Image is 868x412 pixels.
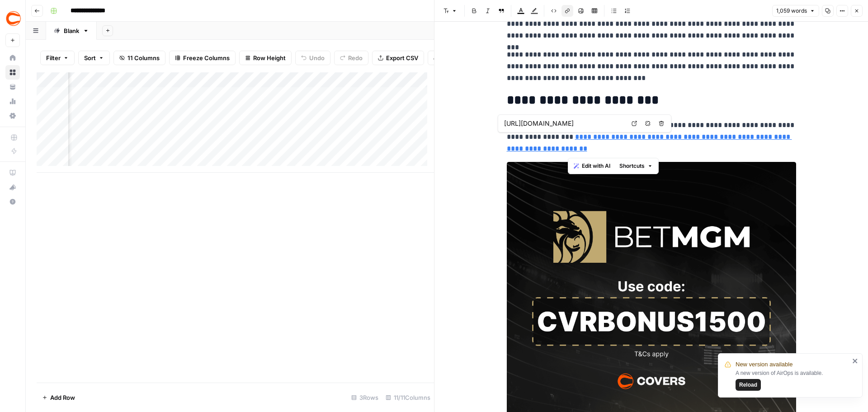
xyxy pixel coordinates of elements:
div: A new version of AirOps is available. [736,369,849,391]
div: Blank [64,26,79,35]
a: Blank [46,22,97,40]
span: New version available [736,360,793,369]
a: Browse [5,65,20,80]
button: Add Row [37,390,80,405]
span: Freeze Columns [183,53,230,62]
img: Covers Logo [5,10,22,27]
button: Redo [334,51,368,65]
span: Add Row [50,393,75,402]
button: 11 Columns [113,51,165,65]
button: Sort [78,51,110,65]
button: Shortcuts [616,160,656,172]
a: AirOps Academy [5,166,20,180]
div: 11/11 Columns [382,390,434,405]
button: 1,059 words [772,5,819,17]
button: Workspace: Covers [5,7,20,30]
button: Freeze Columns [169,51,236,65]
button: Filter [40,51,75,65]
a: Your Data [5,80,20,94]
span: 11 Columns [127,53,160,62]
span: Row Height [253,53,286,62]
button: Row Height [239,51,292,65]
span: Sort [84,53,96,62]
a: Usage [5,94,20,109]
button: What's new? [5,180,20,194]
span: Export CSV [386,53,418,62]
span: Shortcuts [619,162,645,170]
button: Edit with AI [570,160,614,172]
button: Help + Support [5,194,20,209]
a: Settings [5,109,20,123]
span: 1,059 words [776,7,807,15]
span: Edit with AI [582,162,610,170]
button: Export CSV [372,51,424,65]
button: Undo [295,51,330,65]
span: Filter [46,53,61,62]
span: Reload [739,381,757,389]
span: Undo [309,53,325,62]
a: Home [5,51,20,65]
div: What's new? [6,180,19,194]
span: Redo [348,53,363,62]
button: Reload [736,379,761,391]
button: close [852,357,859,365]
div: 3 Rows [348,390,382,405]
